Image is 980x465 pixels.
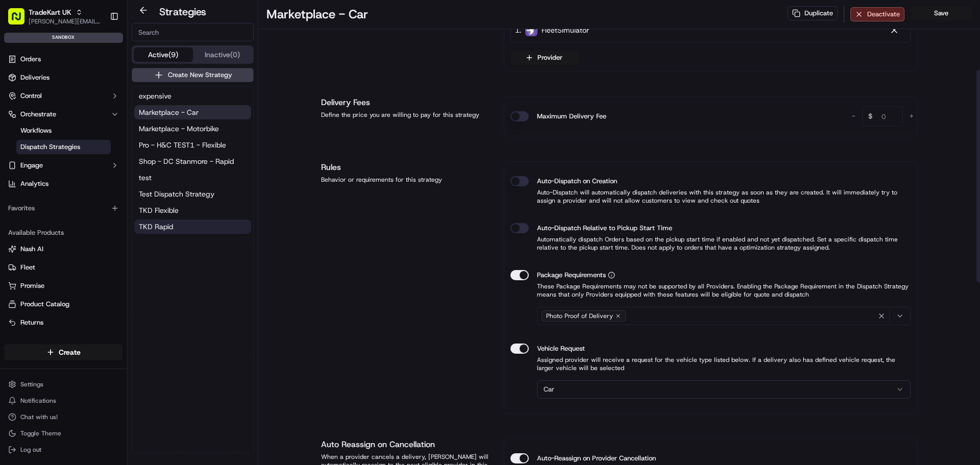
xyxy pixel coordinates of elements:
button: Provider [510,51,579,65]
button: Engage [4,157,123,174]
span: TKD Rapid [139,222,173,232]
a: Marketplace - Car [134,105,251,119]
h1: Marketplace - Car [266,6,368,22]
label: Auto-Dispatch on Creation [537,176,617,186]
span: API Documentation [96,148,164,158]
h2: Strategies [159,5,206,19]
button: Photo Proof of Delivery [537,307,911,325]
a: Promise [8,281,119,290]
button: Marketplace - Motorbike [134,121,251,136]
button: Inactive (0) [193,47,252,62]
label: Auto-Dispatch Relative to Pickup Start Time [537,223,672,233]
span: Analytics [20,179,48,188]
button: Returns [4,314,123,331]
a: Fleet [8,263,119,272]
p: Automatically dispatch Orders based on the pickup start time if enabled and not yet dispatched. S... [510,235,911,252]
button: Package Requirements [608,272,615,279]
label: Maximum Delivery Fee [537,111,606,121]
span: Toggle Theme [20,429,61,437]
a: Returns [8,318,119,327]
button: Control [4,88,123,104]
img: Nash [10,10,31,31]
a: Powered byPylon [72,173,124,181]
h1: Rules [321,161,492,174]
a: Nash AI [8,244,119,254]
div: We're available if you need us! [35,108,129,116]
span: $ [864,108,876,128]
span: Fleet [20,263,35,272]
button: Fleet [4,259,123,276]
p: Welcome 👋 [10,41,186,57]
button: Test Dispatch Strategy [134,187,251,201]
p: Assigned provider will receive a request for the vehicle type listed below. If a delivery also ha... [510,356,911,372]
span: Orders [20,55,41,64]
button: Create [4,344,123,360]
a: 💻API Documentation [82,144,168,162]
div: 💻 [86,149,94,157]
p: These Package Requirements may not be supported by all Providers. Enabling the Package Requiremen... [510,282,911,299]
span: test [139,173,152,183]
a: Workflows [16,124,111,138]
button: Shop - DC Stanmore - Rapid [134,154,251,168]
span: Promise [20,281,44,290]
button: Start new chat [174,101,186,113]
div: Start new chat [35,97,167,108]
button: Chat with us! [4,410,123,424]
span: Returns [20,318,43,327]
span: Engage [20,161,43,170]
button: Settings [4,377,123,391]
button: expensive [134,89,251,103]
span: Control [20,91,42,101]
div: 1 . [515,25,589,36]
input: Got a question? Start typing here... [27,66,184,77]
button: Nash AI [4,241,123,257]
span: Deliveries [20,73,50,82]
button: Toggle Theme [4,426,123,440]
button: TradeKart UK[PERSON_NAME][EMAIL_ADDRESS][DOMAIN_NAME] [4,4,106,29]
img: 1736555255976-a54dd68f-1ca7-489b-9aae-adbdc363a1c4 [10,97,29,116]
button: Pro - H&C TEST1 - Flexible [134,138,251,152]
div: sandbox [4,33,123,43]
span: expensive [139,91,171,101]
span: Shop - DC Stanmore - Rapid [139,156,234,166]
button: TradeKart UK [29,7,71,17]
span: Marketplace - Car [139,107,199,117]
span: Workflows [20,126,52,135]
span: Product Catalog [20,300,69,309]
span: Test Dispatch Strategy [139,189,214,199]
button: Active (9) [134,47,193,62]
input: Search [132,23,254,41]
span: Pro - H&C TEST1 - Flexible [139,140,226,150]
span: Log out [20,446,41,454]
div: Define the price you are willing to pay for this strategy [321,111,492,119]
button: test [134,170,251,185]
button: TKD Flexible [134,203,251,217]
button: TKD Rapid [134,219,251,234]
span: Photo Proof of Delivery [546,312,613,320]
span: Chat with us! [20,413,58,421]
span: Pylon [102,173,124,181]
button: [PERSON_NAME][EMAIL_ADDRESS][DOMAIN_NAME] [29,17,102,26]
span: Notifications [20,397,56,405]
button: Log out [4,443,123,457]
button: Product Catalog [4,296,123,312]
span: Package Requirements [537,270,606,280]
span: Settings [20,380,43,388]
button: Notifications [4,394,123,408]
a: Analytics [4,176,123,192]
h1: Delivery Fees [321,96,492,109]
div: Behavior or requirements for this strategy [321,176,492,184]
span: TKD Flexible [139,205,179,215]
h1: Auto Reassign on Cancellation [321,438,492,451]
a: Dispatch Strategies [16,140,111,154]
span: Dispatch Strategies [20,142,80,152]
span: Nash AI [20,244,43,254]
div: 📗 [10,149,18,157]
